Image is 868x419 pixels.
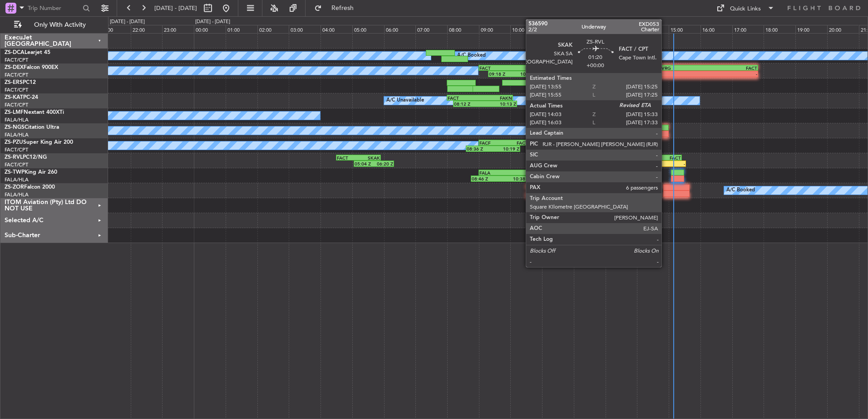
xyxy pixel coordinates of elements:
div: A/C Unavailable [386,94,424,107]
div: FACT [448,95,480,101]
div: 11:15 Z [551,176,577,181]
a: FALA/HLA [5,132,29,138]
span: ZS-TWP [5,170,25,175]
div: FACT [337,155,359,161]
a: FACT/CPT [5,161,28,168]
div: 10:19 Z [493,146,519,151]
div: 14:12 Z [615,116,642,122]
span: Only With Activity [24,22,96,28]
a: ZS-ZORFalcon 2000 [5,185,55,190]
div: 12:26 Z [588,116,615,122]
input: Trip Number [28,1,80,15]
span: ZS-LMF [5,110,24,115]
button: Only With Activity [10,18,99,32]
a: ZS-NGSCitation Ultra [5,125,59,130]
span: ZS-ZOR [5,185,24,190]
div: 01:00 [226,25,257,33]
div: 02:00 [257,25,289,33]
div: 11:00 [542,25,574,33]
div: 14:21 Z [604,71,647,77]
span: ZS-ERS [5,80,23,85]
div: 06:00 [384,25,416,33]
span: Refresh [324,5,362,11]
div: [DATE] - [DATE] [110,18,145,26]
div: FACF [479,140,503,146]
div: 08:46 Z [472,176,500,181]
a: FALA/HLA [5,117,29,123]
div: - [662,161,685,166]
div: SKAK [359,155,380,161]
div: A/C Booked [457,49,486,63]
div: FACT [479,65,508,71]
span: ZS-RVL [5,155,23,160]
span: ZS-NGS [5,125,25,130]
span: ZS-DEX [5,65,24,70]
div: 18:00 [764,25,795,33]
a: FACT/CPT [5,102,28,108]
div: 14:00 [637,25,669,33]
div: FAKN [480,95,512,101]
a: ZS-PZUSuper King Air 200 [5,140,73,145]
a: FALA/HLA [5,191,29,198]
div: 21:00 [99,25,131,33]
div: FYWE [542,125,572,131]
div: 16:00 [700,25,732,33]
a: ZS-LMFNextant 400XTi [5,110,64,115]
div: SKAK [635,155,658,161]
div: 08:36 Z [467,146,493,151]
div: A/C Booked [726,184,755,197]
div: 08:00 [447,25,479,33]
div: 11:34 Z [561,71,604,77]
a: FACT/CPT [5,87,28,93]
a: FACT/CPT [5,72,28,78]
div: 13:00 Z [577,176,604,181]
div: FBMN [574,170,607,175]
span: [DATE] - [DATE] [154,4,197,12]
div: 09:00 [479,25,511,33]
div: FVRG [659,65,708,71]
div: FACT [708,65,758,71]
div: 19:00 [795,25,827,33]
a: ZS-RVLPC12/NG [5,155,47,160]
a: ZS-DEXFalcon 900EX [5,65,58,70]
div: 07:00 [415,25,447,33]
div: 03:00 [289,25,321,33]
div: 05:00 [352,25,384,33]
div: FVRG [604,65,633,71]
div: FBMN [510,170,541,175]
div: 15:00 [669,25,700,33]
div: FACT [503,140,528,146]
div: 12:00 [574,25,606,33]
div: 10:00 [510,25,542,33]
div: 20:00 [827,25,859,33]
div: FALE [574,65,604,71]
button: Quick Links [712,1,779,15]
a: FACT/CPT [5,146,28,153]
div: 05:04 Z [355,161,374,166]
div: 23:00 [162,25,194,33]
div: 04:00 [321,25,352,33]
div: 10:13 Z [485,101,517,107]
div: 13:00 [606,25,637,33]
div: 08:12 Z [454,101,485,107]
div: 09:18 Z [489,71,513,77]
div: FALA [479,170,510,175]
div: 10:38 Z [501,176,529,181]
div: - [572,131,602,136]
div: FARS [574,110,602,116]
div: FACT [658,155,681,161]
div: - [542,131,572,136]
div: 10:52 Z [513,71,537,77]
div: - [659,71,708,77]
a: FALA/HLA [5,176,29,183]
div: 17:00 [732,25,764,33]
a: ZS-KATPC-24 [5,95,38,100]
div: [DATE] - [DATE] [195,18,230,26]
a: ZS-DCALearjet 45 [5,50,50,55]
span: ZS-PZU [5,140,23,145]
span: ZS-DCA [5,50,25,55]
div: FALA [602,110,631,116]
div: FALA [572,125,602,131]
div: - [708,71,758,77]
span: ZS-KAT [5,95,23,100]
